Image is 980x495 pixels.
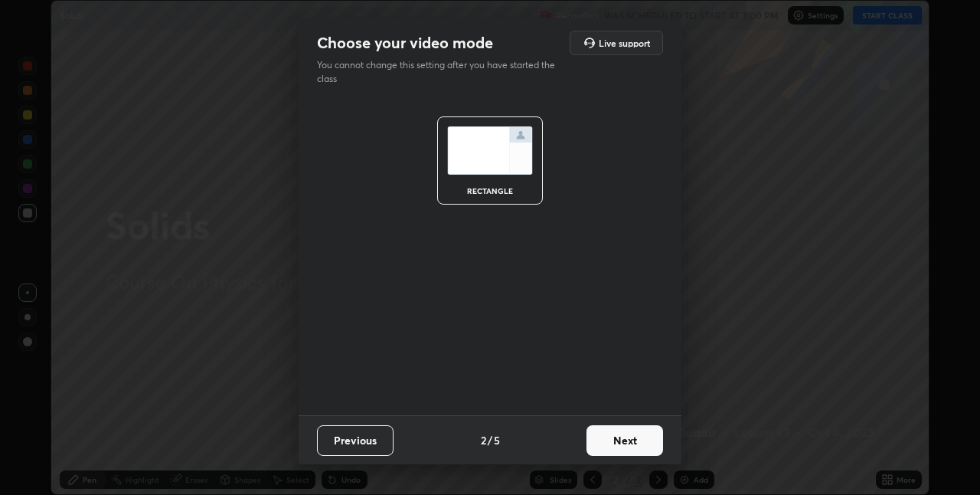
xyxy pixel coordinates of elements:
div: rectangle [459,187,521,195]
h2: Choose your video mode [317,33,493,53]
h5: Live support [599,38,650,48]
p: You cannot change this setting after you have started the class [317,58,565,86]
img: normalScreenIcon.ae25ed63.svg [447,126,533,175]
h4: / [488,432,492,448]
button: Previous [317,425,394,456]
h4: 5 [494,432,500,448]
button: Next [586,425,663,456]
h4: 2 [481,432,486,448]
